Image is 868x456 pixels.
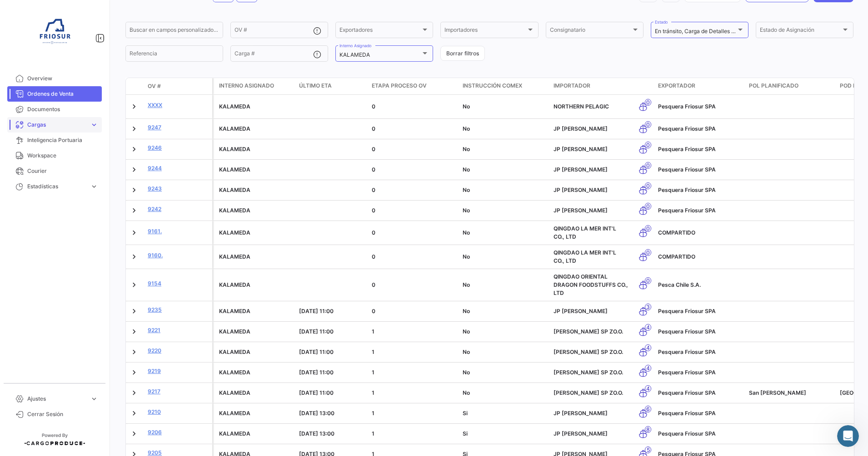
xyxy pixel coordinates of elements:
span: Pesquera Friosur SPA [658,308,716,314]
a: Expand/Collapse Row [130,228,139,237]
div: Hola! Sabes que al momento de intentar crear una Carga en "Cargas Terrestres" me está indicando e... [40,25,167,60]
span: 1 [372,369,374,376]
span: JP KLAUSEN [554,308,608,314]
span: 0 [645,182,651,189]
a: 9206 [148,428,209,436]
datatable-header-cell: Exportador [654,78,745,94]
span: 4 [645,365,651,372]
span: No [463,348,470,355]
span: Si [463,410,468,417]
span: KALAMEDA [219,410,250,417]
span: No [463,125,470,132]
a: Expand/Collapse Row [130,252,139,261]
span: KALAMEDA [219,430,250,437]
span: 1 [372,328,374,335]
span: Courier [27,167,98,175]
span: JP KLAUSEN [554,410,608,417]
span: Ajustes [27,395,86,403]
span: 0 [645,162,651,169]
span: 0 [372,308,375,314]
div: me indicas cómo funciona por favor [45,287,175,307]
span: expand_more [90,182,98,191]
span: Overview [27,74,98,83]
a: Expand/Collapse Row [130,429,139,438]
a: Documentos [7,102,102,117]
button: Inicio [159,4,176,21]
span: 0 [645,225,651,232]
button: go back [6,4,23,21]
a: 9221 [148,326,209,334]
span: Ordenes de Venta [27,90,98,98]
span: 0 [645,99,651,106]
span: Pesquera Friosur SPA [658,166,716,173]
span: 0 [372,146,375,152]
span: No [463,253,470,260]
button: Selector de gif [134,297,141,304]
span: QINGDAO LA MER INT'L CO., LTD [554,225,616,240]
span: 1 [372,348,374,355]
a: 9154 [148,279,209,288]
a: 9246 [148,144,209,152]
span: 5 [645,446,651,453]
span: KALAMEDA [219,207,250,214]
span: KALAMEDA [219,369,250,376]
span: expand_more [90,395,98,403]
span: ABRAMCZYK SP ZO.O. [554,328,623,335]
span: 1 [372,389,374,396]
span: JP KLAUSEN [554,207,608,214]
datatable-header-cell: Último ETA [295,78,368,94]
span: Documentos [27,105,98,113]
span: Interno Asignado [219,82,274,90]
span: Etapa Proceso OV [372,82,427,90]
div: Pablo dice… [7,20,175,67]
div: Pablo dice… [7,186,175,215]
span: NORTHERN PELAGIC [554,103,609,110]
a: xxxx [148,101,209,109]
span: Instrucción Comex [463,82,522,90]
span: Pesquera Friosur SPA [658,207,716,214]
a: Workspace [7,148,102,163]
span: 0 [645,203,651,210]
a: Courier [7,163,102,179]
span: Pesca Chile S.A. [658,281,701,288]
datatable-header-cell: POL Planificado [745,78,836,94]
span: 0 [645,249,651,256]
span: No [463,103,470,110]
textarea: Escribe un mensaje... [8,290,174,312]
span: COMPARTIDO [658,253,695,260]
div: Hola! Sabes que al momento de intentar crear una Carga en "Cargas Terrestres" me está indicando e... [33,20,175,66]
span: Pesquera Friosur SPA [658,186,716,193]
span: [DATE] 11:00 [299,308,334,314]
button: Borrar filtros [440,46,485,61]
a: Inteligencia Portuaria [7,132,102,148]
span: Pesquera Friosur SPA [658,410,716,417]
a: Ordenes de Venta [7,86,102,102]
span: 4 [645,385,651,392]
span: OV # [148,82,161,90]
span: Importadores [444,28,526,34]
span: 0 [372,207,375,214]
span: ABRAMCZYK SP ZO.O. [554,348,623,355]
img: 6ea6c92c-e42a-4aa8-800a-31a9cab4b7b0.jpg [32,11,77,56]
iframe: Intercom live chat [837,425,859,447]
span: [DATE] 11:00 [299,348,334,355]
span: No [463,281,470,288]
button: Adjuntar un archivo [149,297,156,304]
span: 1 [372,430,374,437]
span: KALAMEDA [219,348,250,355]
span: expand_more [90,121,98,129]
a: 9244 [148,164,209,172]
span: Estado de Asignación [760,28,841,34]
span: Exportadores [339,28,421,34]
a: Expand/Collapse Row [130,327,139,336]
span: KALAMEDA [219,389,250,396]
span: Pesquera Friosur SPA [658,328,716,335]
div: Pablo dice… [7,215,175,287]
a: 9242 [148,205,209,213]
a: Expand/Collapse Row [130,186,139,195]
span: Cargas [27,121,86,129]
span: No [463,389,470,396]
span: [DATE] 11:00 [299,369,334,376]
span: KALAMEDA [219,166,250,173]
span: [DATE] 13:00 [299,430,334,437]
